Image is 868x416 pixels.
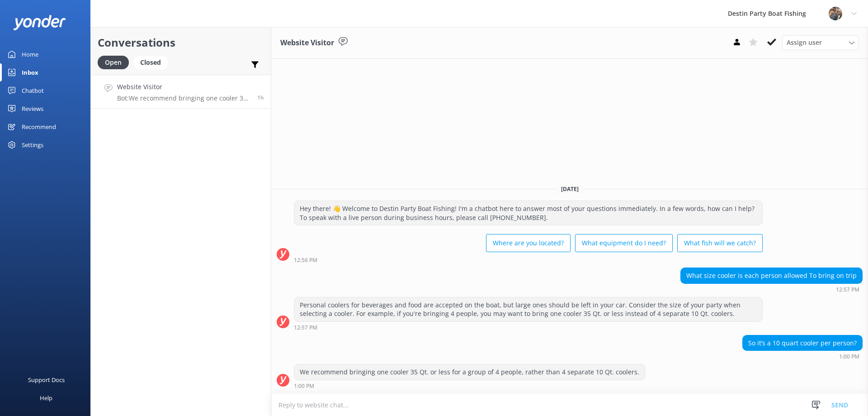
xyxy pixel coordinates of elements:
[280,37,334,49] h3: Website Visitor
[22,81,44,100] div: Chatbot
[22,118,56,136] div: Recommend
[294,383,314,389] strong: 1:00 PM
[556,185,584,193] span: [DATE]
[117,94,250,102] p: Bot: We recommend bringing one cooler 35 Qt. or less for a group of 4 people, rather than 4 separ...
[14,15,66,30] img: yonder-white-logo.png
[294,364,645,380] div: We recommend bringing one cooler 35 Qt. or less for a group of 4 people, rather than 4 separate 1...
[117,82,250,92] h4: Website Visitor
[681,268,862,283] div: What size cooler is each person allowed To bring on trip
[294,383,645,389] div: 01:00pm 18-Aug-2025 (UTC -05:00) America/Cancun
[294,325,317,330] strong: 12:57 PM
[98,34,264,51] h2: Conversations
[294,258,317,263] strong: 12:56 PM
[486,234,571,252] button: Where are you located?
[91,75,271,109] a: Website VisitorBot:We recommend bringing one cooler 35 Qt. or less for a group of 4 people, rathe...
[575,234,673,252] button: What equipment do I need?
[782,35,859,50] div: Assign User
[22,136,43,154] div: Settings
[22,100,43,118] div: Reviews
[294,297,762,321] div: Personal coolers for beverages and food are accepted on the boat, but large ones should be left i...
[294,201,762,225] div: Hey there! 👋 Welcome to Destin Party Boat Fishing! I'm a chatbot here to answer most of your ques...
[98,57,133,67] a: Open
[743,335,862,351] div: So it’s a 10 quart cooler per person?
[294,324,763,330] div: 12:57pm 18-Aug-2025 (UTC -05:00) America/Cancun
[40,389,52,407] div: Help
[680,286,863,292] div: 12:57pm 18-Aug-2025 (UTC -05:00) America/Cancun
[28,371,65,389] div: Support Docs
[839,354,859,359] strong: 1:00 PM
[829,7,842,20] img: 250-1666038197.jpg
[133,57,172,67] a: Closed
[677,234,763,252] button: What fish will we catch?
[22,45,38,63] div: Home
[294,257,763,263] div: 12:56pm 18-Aug-2025 (UTC -05:00) America/Cancun
[787,38,822,48] span: Assign user
[22,63,38,81] div: Inbox
[133,56,168,69] div: Closed
[257,94,264,101] span: 01:00pm 18-Aug-2025 (UTC -05:00) America/Cancun
[836,287,859,292] strong: 12:57 PM
[742,353,863,359] div: 01:00pm 18-Aug-2025 (UTC -05:00) America/Cancun
[98,56,129,69] div: Open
